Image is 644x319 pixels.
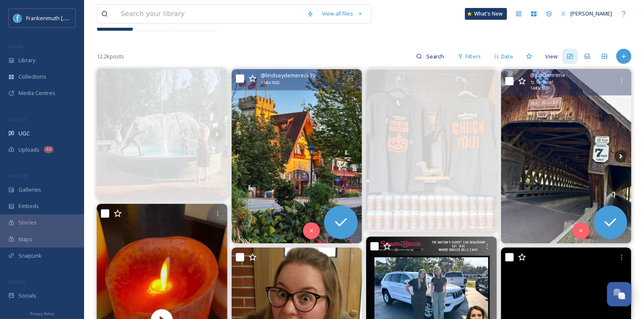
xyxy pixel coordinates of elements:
a: View all files [318,5,367,22]
span: View: [545,53,559,61]
a: [PERSON_NAME] [557,5,616,22]
span: Stories [18,219,37,227]
span: Library [18,56,35,64]
span: Embeds [18,202,39,210]
button: Open Chat [607,282,631,306]
span: Carousel [537,79,554,85]
img: The force is strong with this kid. He demonstrated dark side behavior almost taking me out! 🔴/🔵 #... [97,69,227,200]
span: 12.2k posts [97,53,124,61]
img: ‼️ New Release 🍻 Pumpkin Chucker, our spiced pumpkin ale, is now on tap and in cans 🎃🍺 Come in fo... [366,69,497,232]
span: Galleries [18,186,41,194]
span: UGC [18,129,30,137]
img: A beautiful evening in Frankenmuth! Always lots to learn at the MPAAA Fall Conference. #frankenmu... [501,69,632,243]
a: What's New [465,8,507,20]
span: WIDGETS [8,173,28,179]
span: Socials [18,292,36,300]
span: [PERSON_NAME] [570,10,612,17]
span: @ justkimrene [531,71,566,79]
span: SOCIALS [8,279,25,285]
span: COLLECT [8,116,26,123]
span: Uploads [18,146,40,154]
span: 1440 x 1920 [531,85,549,91]
span: Privacy Policy [30,311,54,316]
img: Missing Downtown Frankenmuth 📷📱💐💕 (August 23, 2025) (Captured with iPhone 15 plus) [232,69,362,243]
span: MEDIA [8,43,23,50]
span: Frankenmuth [US_STATE] [26,14,90,22]
img: Social%20Media%20PFP%202025.jpg [13,14,22,22]
input: Search your library [116,5,303,23]
span: SnapLink [18,252,42,260]
span: 1440 x 1920 [261,80,280,86]
span: Date [501,53,513,61]
span: @ lindseydemereck19 [261,71,316,79]
span: Maps [18,235,32,243]
div: 40 [44,146,53,153]
span: Filters [465,53,481,61]
input: Search [422,48,449,65]
span: Collections [18,73,46,81]
a: Privacy Policy [30,308,54,318]
span: Media Centres [18,89,55,97]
